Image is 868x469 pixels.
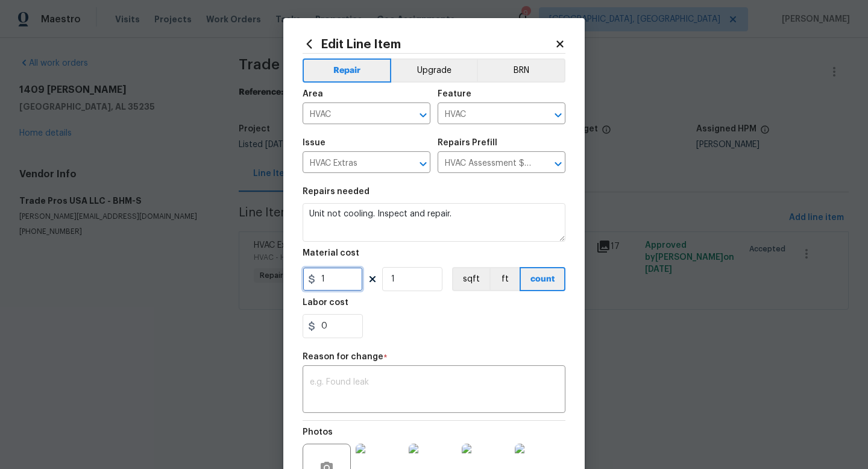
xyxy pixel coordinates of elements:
[303,90,323,98] h5: Area
[415,156,432,172] button: Open
[520,267,565,291] button: count
[477,58,565,83] button: BRN
[415,107,432,124] button: Open
[303,139,325,147] h5: Issue
[452,267,489,291] button: sqft
[303,428,333,436] h5: Photos
[489,267,520,291] button: ft
[391,58,477,83] button: Upgrade
[303,187,370,196] h5: Repairs needed
[303,298,348,307] h5: Labor cost
[438,90,471,98] h5: Feature
[303,37,555,51] h2: Edit Line Item
[550,107,567,124] button: Open
[303,353,383,361] h5: Reason for change
[303,58,391,83] button: Repair
[438,139,497,147] h5: Repairs Prefill
[550,156,567,172] button: Open
[303,249,359,257] h5: Material cost
[303,203,565,242] textarea: Unit not cooling. Inspect and repair.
